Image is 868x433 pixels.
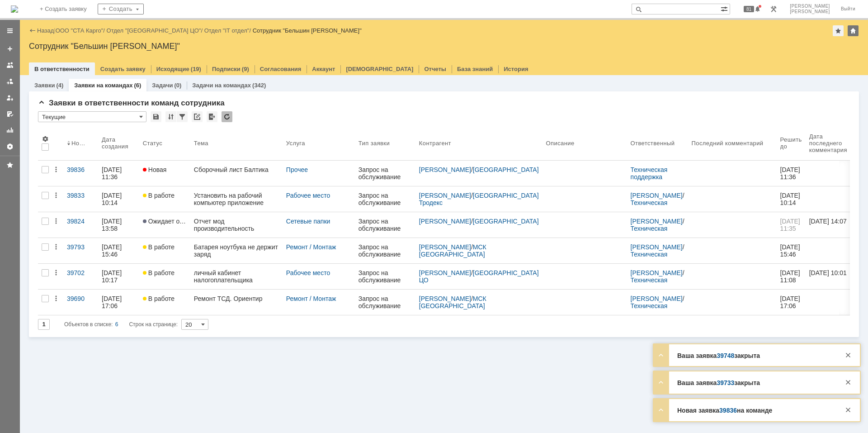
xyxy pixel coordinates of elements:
a: Запрос на обслуживание [355,238,415,263]
div: Описание [546,140,575,147]
div: [DATE] 15:46 [102,243,123,258]
span: Объектов в списке: [64,321,113,328]
a: [PERSON_NAME] [419,295,471,302]
div: Номер [71,140,87,147]
a: Техническая поддержка [631,302,670,317]
span: В работе [143,295,175,302]
a: Отчеты [424,66,446,72]
a: В работе [139,264,190,289]
a: Создать заявку [3,42,17,56]
div: Действия [52,243,60,251]
span: [DATE] 10:14 [780,192,802,206]
a: Запрос на обслуживание [355,186,415,212]
div: Запрос на обслуживание [359,269,412,284]
span: В работе [143,269,175,276]
div: / [631,218,684,232]
a: [PERSON_NAME] [419,166,471,173]
div: Закрыть [843,350,854,361]
a: [DATE] 11:35 [777,212,806,238]
a: Запрос на обслуживание [355,161,415,186]
div: Действия [52,192,60,199]
div: Сортировка... [165,111,176,122]
div: 39824 [67,218,94,225]
div: Запрос на обслуживание [359,192,412,206]
a: Создать заявку [100,66,146,72]
a: [PERSON_NAME] [631,218,683,225]
a: [DATE] 14:07 [806,212,858,238]
div: / [419,218,539,225]
a: Новая [139,161,190,186]
div: / [419,295,539,309]
th: Услуга [283,126,355,161]
div: (4) [56,82,63,89]
a: Аккаунт [312,66,335,72]
div: Добавить в избранное [833,25,844,36]
div: [DATE] 10:01 [809,269,847,276]
div: Развернуть [656,404,666,415]
div: Сотрудник "Бельшин [PERSON_NAME]" [253,27,362,34]
div: Установить на рабочий компьютер приложение [194,192,279,206]
div: 6 [115,319,118,330]
div: [DATE] 10:14 [102,192,123,206]
div: Запрос на обслуживание [359,218,412,232]
a: Заявки [34,82,55,89]
div: / [631,269,684,284]
a: 39824 [63,212,98,238]
a: 39836 [719,407,737,414]
th: Тема [190,126,283,161]
div: Дата последнего комментария [809,133,847,153]
a: МСК [GEOGRAPHIC_DATA] [419,295,488,309]
div: личный кабинет налогоплательщика [194,269,279,284]
div: / [631,243,684,258]
div: Сборочный лист Балтика [194,166,279,173]
div: / [419,269,539,284]
a: [GEOGRAPHIC_DATA] [473,166,539,173]
div: Последний комментарий [692,140,764,147]
div: 39702 [67,269,94,276]
div: Создать [98,4,144,14]
a: Настройки [3,139,17,154]
div: Действия [52,269,60,276]
div: (6) [134,82,141,89]
span: Новая [143,166,167,173]
a: Запрос на обслуживание [355,264,415,289]
a: Батарея ноутбука не держит заряд [190,238,283,263]
th: Дата последнего комментария [806,126,858,161]
a: [DATE] 11:36 [98,161,139,186]
span: Заявки в ответственности команд сотрудника [38,99,225,107]
strong: Ваша заявка закрыта [677,352,760,359]
a: Мои заявки [3,90,17,105]
a: Перейти на домашнюю страницу [11,5,18,13]
a: [DATE] 17:06 [777,290,806,315]
div: / [56,27,107,34]
th: Ответственный [627,126,688,161]
th: Статус [139,126,190,161]
div: / [107,27,204,34]
div: Закрыть [843,377,854,388]
span: 81 [744,6,754,12]
div: Развернуть [656,350,666,361]
div: (9) [242,66,249,72]
a: Мои согласования [3,107,17,121]
a: [PERSON_NAME] [419,243,471,251]
th: Тип заявки [355,126,415,161]
a: 39748 [717,352,734,359]
div: Действия [52,166,60,173]
div: Контрагент [419,140,451,147]
div: Запрос на обслуживание [359,295,412,309]
span: [PERSON_NAME] [790,4,830,9]
img: logo [11,5,18,13]
div: [DATE] 10:17 [102,269,123,284]
a: Ремонт / Монтаж [286,243,336,251]
span: В работе [143,192,175,199]
div: / [419,166,539,173]
div: / [631,295,684,309]
a: Техническая поддержка [631,199,670,214]
a: [DATE] 15:46 [98,238,139,263]
a: Прочее [286,166,308,173]
a: Перейти в интерфейс администратора [768,4,779,14]
a: Ремонт / Монтаж [286,295,336,302]
div: Развернуть [656,377,666,388]
a: [PERSON_NAME] [419,218,471,225]
div: Тема [194,140,209,147]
